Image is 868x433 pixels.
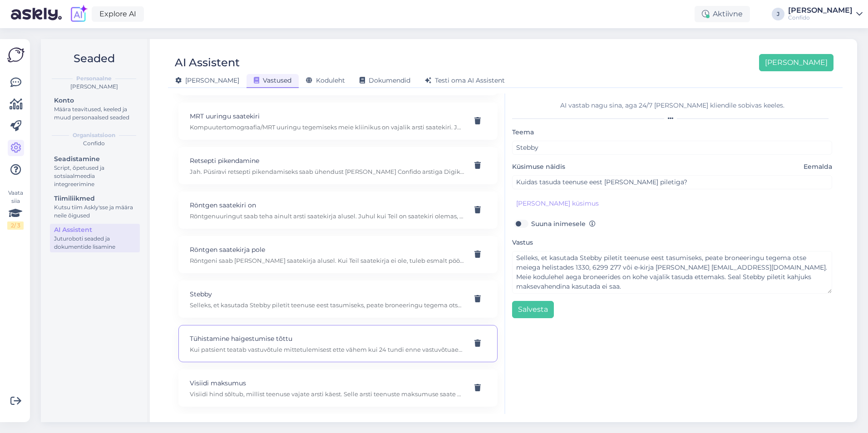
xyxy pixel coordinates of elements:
[178,236,498,273] div: Röntgen saatekirja poleRöntgeni saab [PERSON_NAME] saatekirja alusel. Kui Teil saatekirja ei ole,...
[54,194,136,203] div: Tiimiliikmed
[254,76,291,84] span: Vastused
[512,128,538,137] label: Teema
[512,238,537,247] label: Vastus
[69,5,88,24] img: explore-ai
[190,245,464,255] p: Röntgen saatekirja pole
[512,197,603,211] button: [PERSON_NAME] küsimus
[73,131,115,139] b: Organisatsioon
[48,139,140,148] div: Confido
[175,54,240,71] div: AI Assistent
[92,6,144,22] a: Explore AI
[190,111,464,121] p: MRT uuringu saatekiri
[54,154,136,164] div: Seadistamine
[50,94,140,123] a: KontoMäära teavitused, keeled ja muud personaalsed seaded
[512,251,832,294] textarea: Selleks, et kasutada Stebby piletit teenuse eest tasumiseks, peate broneeringu tegema otse meiega...
[788,7,853,14] div: [PERSON_NAME]
[695,6,750,22] div: Aktiivne
[178,369,498,407] div: Visiidi maksumusVisiidi hind sõltub, millist teenuse vajate arsti käest. Selle arsti teenuste mak...
[804,162,832,172] span: Eemalda
[512,301,554,318] button: Salvesta
[54,164,136,188] div: Script, õpetused ja sotsiaalmeedia integreerimine
[190,167,464,176] p: Jah. Püsiravi retsepti pikendamiseks saab ühendust [PERSON_NAME] Confido arstiga Digikliiniku vah...
[178,325,498,362] div: Tühistamine haigestumise tõttuKui patsient teatab vastuvõtule mittetulemisest ette vähem kui 24 t...
[190,390,464,398] p: Visiidi hind sõltub, millist teenuse vajate arsti käest. Selle arsti teenuste maksumuse saate näh...
[54,235,136,251] div: Juturoboti seaded ja dokumentide lisamine
[7,189,24,230] div: Vaata siia
[190,345,464,354] p: Kui patsient teatab vastuvõtule mittetulemisest ette vähem kui 24 tundi enne vastuvõtuaega, arves...
[190,289,464,299] p: Stebby
[175,76,239,84] span: [PERSON_NAME]
[54,225,136,235] div: AI Assistent
[759,54,833,71] button: [PERSON_NAME]
[190,212,464,220] p: Röntgenuuringut saab teha ainult arsti saatekirja alusel. Juhul kui Teil on saatekiri olemas, saa...
[178,192,498,229] div: Röntgen saatekiri onRöntgenuuringut saab teha ainult arsti saatekirja alusel. Juhul kui Teil on s...
[7,221,24,230] div: 2 / 3
[54,203,136,220] div: Kutsu tiim Askly'sse ja määra neile õigused
[50,192,140,221] a: TiimiliikmedKutsu tiim Askly'sse ja määra neile õigused
[48,50,140,67] h2: Seaded
[190,156,464,166] p: Retsepti pikendamine
[425,76,505,84] span: Testi oma AI Assistent
[190,123,464,131] p: Kompuutertomograafia/MRT uuringu tegemiseks meie kliinikus on vajalik arsti saatekiri. Juhul kui ...
[788,7,863,21] a: [PERSON_NAME]Confido
[772,8,784,20] div: J
[190,256,464,265] p: Röntgeni saab [PERSON_NAME] saatekirja alusel. Kui Teil saatekirja ei ole, tuleb esmalt pöörduda ...
[54,105,136,122] div: Määra teavitused, keeled ja muud personaalsed seaded
[76,74,112,83] b: Personaalne
[306,76,345,84] span: Koduleht
[50,153,140,190] a: SeadistamineScript, õpetused ja sotsiaalmeedia integreerimine
[178,280,498,318] div: StebbySelleks, et kasutada Stebby piletit teenuse eest tasumiseks, peate broneeringu tegema otse ...
[788,14,853,21] div: Confido
[7,46,25,64] img: Askly Logo
[190,334,464,344] p: Tühistamine haigestumise tõttu
[190,200,464,210] p: Röntgen saatekiri on
[531,218,596,230] label: Suuna inimesele
[360,76,410,84] span: Dokumendid
[190,301,464,309] p: Selleks, et kasutada Stebby piletit teenuse eest tasumiseks, peate broneeringu tegema otse meiega...
[48,83,140,91] div: [PERSON_NAME]
[512,141,832,155] input: Lisa teema
[512,101,832,110] div: AI vastab nagu sina, aga 24/7 [PERSON_NAME] kliendile sobivas keeles.
[178,147,498,184] div: Retsepti pikendamineJah. Püsiravi retsepti pikendamiseks saab ühendust [PERSON_NAME] Confido arst...
[512,175,832,189] input: Näide kliendi küsimusest
[54,96,136,105] div: Konto
[190,378,464,388] p: Visiidi maksumus
[50,224,140,252] a: AI AssistentJuturoboti seaded ja dokumentide lisamine
[178,103,498,140] div: MRT uuringu saatekiriKompuutertomograafia/MRT uuringu tegemiseks meie kliinikus on vajalik arsti ...
[512,162,832,172] label: Küsimuse näidis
